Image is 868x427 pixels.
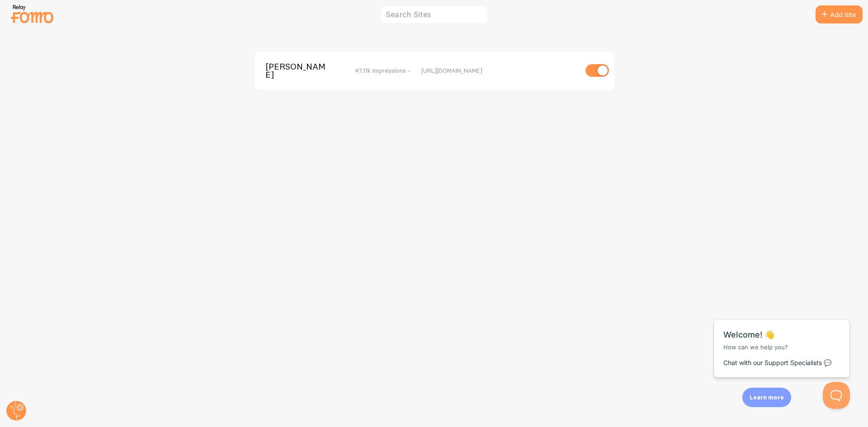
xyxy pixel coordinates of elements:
iframe: Help Scout Beacon - Messages and Notifications [709,297,855,382]
span: 47.11k Impressions - [355,66,410,75]
span: [PERSON_NAME] [265,62,338,79]
div: [URL][DOMAIN_NAME] [421,66,577,75]
div: Learn more [742,388,791,407]
iframe: Help Scout Beacon - Open [823,382,850,409]
img: fomo-relay-logo-orange.svg [9,2,55,25]
p: Learn more [750,393,784,402]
